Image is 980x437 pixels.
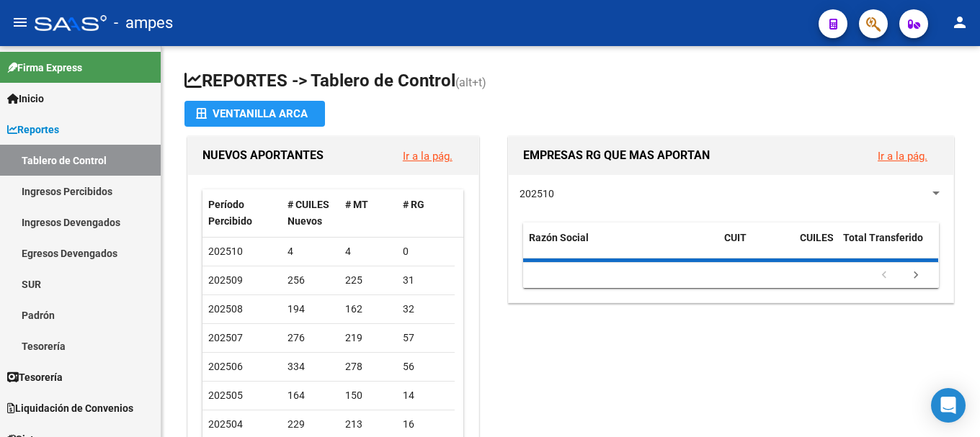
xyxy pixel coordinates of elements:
[208,245,243,257] span: 202510
[7,91,44,107] span: Inicio
[391,143,464,169] button: Ir a la pág.
[288,387,334,404] div: 164
[397,189,455,237] datatable-header-cell: # RG
[403,199,424,210] span: # RG
[529,232,589,243] span: Razón Social
[345,387,391,404] div: 150
[202,148,324,162] span: NUEVOS APORTANTES
[345,199,368,210] span: # MT
[7,122,59,138] span: Reportes
[208,303,243,315] span: 202508
[794,222,837,270] datatable-header-cell: CUILES
[878,150,927,163] a: Ir a la pág.
[403,150,453,163] a: Ir a la pág.
[208,389,243,401] span: 202505
[196,101,313,127] div: Ventanilla ARCA
[902,268,930,284] a: go to next page
[800,232,834,243] span: CUILES
[403,330,449,346] div: 57
[12,14,29,31] mat-icon: menu
[523,222,718,270] datatable-header-cell: Razón Social
[345,416,391,433] div: 213
[837,222,938,270] datatable-header-cell: Total Transferido
[208,418,243,430] span: 202504
[403,387,449,404] div: 14
[870,268,898,284] a: go to previous page
[7,400,133,416] span: Liquidación de Convenios
[718,222,794,270] datatable-header-cell: CUIT
[288,416,334,433] div: 229
[339,189,397,237] datatable-header-cell: # MT
[345,272,391,289] div: 225
[184,69,957,94] h1: REPORTES -> Tablero de Control
[403,416,449,433] div: 16
[288,301,334,317] div: 194
[202,189,282,237] datatable-header-cell: Período Percibido
[208,199,252,227] span: Período Percibido
[403,359,449,375] div: 56
[345,243,391,260] div: 4
[288,330,334,346] div: 276
[403,272,449,289] div: 31
[7,60,82,76] span: Firma Express
[931,388,966,423] div: Open Intercom Messenger
[288,243,334,260] div: 4
[951,14,968,31] mat-icon: person
[520,188,554,199] span: 202510
[345,330,391,346] div: 219
[345,359,391,375] div: 278
[208,361,243,372] span: 202506
[288,199,329,227] span: # CUILES Nuevos
[345,301,391,317] div: 162
[866,143,939,169] button: Ir a la pág.
[523,148,710,162] span: EMPRESAS RG QUE MAS APORTAN
[288,359,334,375] div: 334
[403,301,449,317] div: 32
[843,232,923,243] span: Total Transferido
[282,189,339,237] datatable-header-cell: # CUILES Nuevos
[208,332,243,343] span: 202507
[208,274,243,286] span: 202509
[184,101,325,127] button: Ventanilla ARCA
[403,243,449,260] div: 0
[7,369,63,385] span: Tesorería
[288,272,334,289] div: 256
[724,232,747,243] span: CUIT
[455,76,486,89] span: (alt+t)
[114,7,173,39] span: - ampes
